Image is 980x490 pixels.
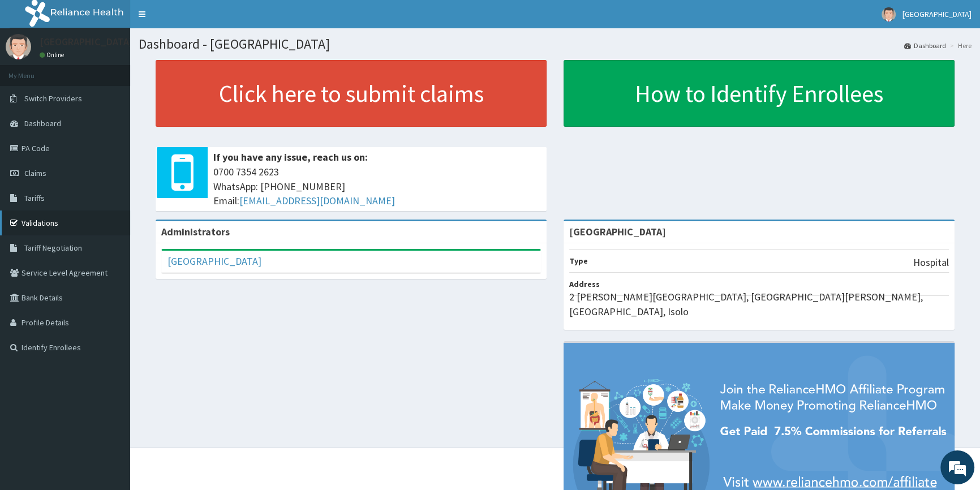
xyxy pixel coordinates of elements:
span: We're online! [66,143,156,257]
img: d_794563401_company_1708531726252_794563401 [21,57,46,85]
span: [GEOGRAPHIC_DATA] [902,9,972,19]
textarea: Type your message and hit 'Enter' [6,309,216,349]
img: User Image [6,34,31,59]
a: [GEOGRAPHIC_DATA] [167,255,261,268]
p: 2 [PERSON_NAME][GEOGRAPHIC_DATA], [GEOGRAPHIC_DATA][PERSON_NAME], [GEOGRAPHIC_DATA], Isolo [569,290,949,319]
b: Administrators [161,225,230,238]
p: Hospital [913,255,949,270]
div: Minimize live chat window [186,6,213,33]
span: 0700 7354 2623 WhatsApp: [PHONE_NUMBER] Email: [213,165,541,208]
span: Switch Providers [24,93,82,104]
a: Dashboard [904,41,946,50]
span: Tariff Negotiation [24,243,82,253]
span: Tariffs [24,193,45,203]
a: Online [40,51,67,59]
h1: Dashboard - [GEOGRAPHIC_DATA] [139,37,972,51]
strong: [GEOGRAPHIC_DATA] [569,225,666,238]
a: How to Identify Enrollees [564,60,955,127]
b: Address [569,279,600,289]
a: Click here to submit claims [156,60,547,127]
span: Dashboard [24,118,61,128]
img: User Image [882,7,896,22]
div: Chat with us now [59,63,190,78]
b: If you have any issue, reach us on: [213,151,368,164]
a: [EMAIL_ADDRESS][DOMAIN_NAME] [239,194,395,207]
li: Here [947,41,972,50]
span: Claims [24,168,46,178]
b: Type [569,256,588,266]
p: [GEOGRAPHIC_DATA] [40,37,133,47]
